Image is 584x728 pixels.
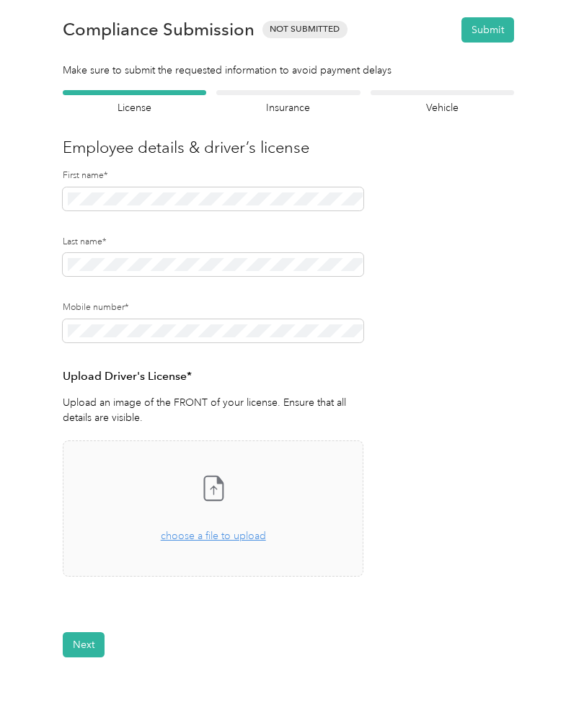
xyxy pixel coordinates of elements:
h1: Compliance Submission [63,19,255,40]
iframe: Everlance-gr Chat Button Frame [503,647,584,728]
label: First name* [63,169,363,182]
p: Upload an image of the FRONT of your license. Ensure that all details are visible. [63,395,363,425]
h4: Vehicle [371,100,514,115]
span: Not Submitted [262,21,348,37]
span: choose a file to upload [63,441,363,576]
h3: Upload Driver's License* [63,368,363,386]
h3: Employee details & driver’s license [63,136,514,159]
h4: License [63,100,206,115]
h4: Insurance [216,100,360,115]
span: choose a file to upload [161,530,266,542]
div: Make sure to submit the requested information to avoid payment delays [63,63,514,78]
button: Submit [461,17,514,43]
label: Last name* [63,236,363,249]
button: Next [63,632,105,657]
label: Mobile number* [63,301,363,314]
